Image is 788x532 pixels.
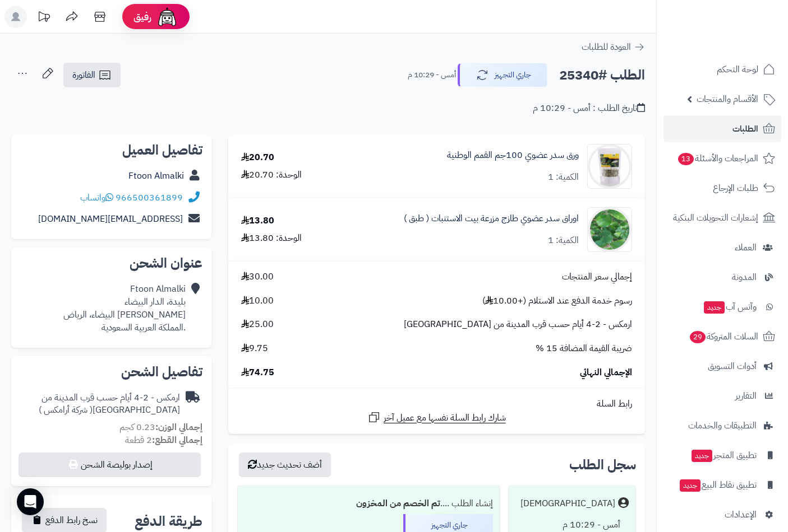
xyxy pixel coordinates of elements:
[732,269,757,285] span: المدونة
[536,342,632,355] span: ضريبة القيمة المضافة 15 %
[135,515,202,528] h2: طريقة الدفع
[482,295,632,307] span: رسوم خدمة الدفع عند الاستلام (+10.00 )
[119,421,202,434] small: 0.23 كجم
[128,169,184,183] a: Ftoon Almalki
[520,497,615,510] div: [DEMOGRAPHIC_DATA]
[692,450,712,462] span: جديد
[689,329,758,344] span: السلات المتروكة
[233,398,640,410] div: رابط السلة
[663,234,781,261] a: العملاء
[125,433,202,447] small: 2 قطعة
[116,191,183,204] a: 966500361899
[673,210,758,226] span: إشعارات التحويلات البنكية
[241,342,268,355] span: 9.75
[20,365,202,379] h2: تفاصيل الشحن
[725,507,757,522] span: الإعدادات
[712,31,777,55] img: logo-2.png
[569,458,636,472] h3: سجل الطلب
[20,256,202,270] h2: عنوان الشحن
[708,358,757,374] span: أدوات التسويق
[713,180,758,196] span: طلبات الإرجاع
[17,488,44,515] div: Open Intercom Messenger
[663,175,781,202] a: طلبات الإرجاع
[239,452,331,477] button: أضف تحديث جديد
[678,153,694,165] span: 13
[663,472,781,498] a: تطبيق نقاط البيعجديد
[688,418,757,433] span: التطبيقات والخدمات
[533,102,645,115] div: تاريخ الطلب : أمس - 10:29 م
[241,214,274,227] div: 13.80
[241,151,274,164] div: 20.70
[38,212,183,226] a: [EMAIL_ADDRESS][DOMAIN_NAME]
[20,143,202,157] h2: تفاصيل العميل
[155,421,202,434] strong: إجمالي الوزن:
[663,412,781,439] a: التطبيقات والخدمات
[559,64,645,87] h2: الطلب #25340
[241,295,274,307] span: 10.00
[20,391,180,417] div: ارمكس - 2-4 أيام حسب قرب المدينة من [GEOGRAPHIC_DATA]
[663,353,781,380] a: أدوات التسويق
[735,388,757,404] span: التقارير
[241,270,274,283] span: 30.00
[690,331,706,343] span: 29
[63,283,186,334] div: Ftoon Almalki بليدة، الدار البيضاء [PERSON_NAME] البيضاء، الرياض .المملكة العربية السعودية
[156,6,178,28] img: ai-face.png
[404,318,632,331] span: ارمكس - 2-4 أيام حسب قرب المدينة من [GEOGRAPHIC_DATA]
[663,56,781,83] a: لوحة التحكم
[588,144,632,189] img: 1726960125-%D9%88%D8%B1%D9%82%20%D8%B3%D8%AF%D8%B1%20%D8%A8%D9%84%D8%AF%D9%8A%20%D8%B9%D8%B6%D9%8...
[367,410,506,424] a: شارك رابط السلة نفسها مع عميل آخر
[562,270,632,283] span: إجمالي سعر المنتجات
[152,433,202,447] strong: إجمالي القطع:
[384,412,506,424] span: شارك رابط السلة نفسها مع عميل آخر
[63,63,121,87] a: الفاتورة
[582,40,645,54] a: العودة للطلبات
[72,68,95,82] span: الفاتورة
[663,264,781,291] a: المدونة
[19,452,201,477] button: إصدار بوليصة الشحن
[80,191,113,204] a: واتساب
[241,318,274,331] span: 25.00
[548,234,579,247] div: الكمية: 1
[447,149,579,162] a: ورق سدر عضوي 100جم القمم الوطنية
[697,91,758,107] span: الأقسام والمنتجات
[717,62,758,77] span: لوحة التحكم
[663,323,781,350] a: السلات المتروكة29
[241,232,302,245] div: الوحدة: 13.80
[241,169,302,181] div: الوحدة: 20.70
[548,171,579,184] div: الكمية: 1
[133,10,151,24] span: رفيق
[680,479,701,492] span: جديد
[663,382,781,409] a: التقارير
[582,40,631,54] span: العودة للطلبات
[679,477,757,493] span: تطبيق نقاط البيع
[690,447,757,463] span: تطبيق المتجر
[704,301,725,314] span: جديد
[663,293,781,320] a: وآتس آبجديد
[39,403,93,417] span: ( شركة أرامكس )
[245,493,493,515] div: إنشاء الطلب ....
[408,69,456,81] small: أمس - 10:29 م
[703,299,757,315] span: وآتس آب
[356,497,440,510] b: تم الخصم من المخزون
[732,121,758,137] span: الطلبات
[588,207,632,252] img: 1754485075-Screenshot_28-90x90.png
[663,115,781,142] a: الطلبات
[677,151,758,166] span: المراجعات والأسئلة
[458,63,547,87] button: جاري التجهيز
[663,145,781,172] a: المراجعات والأسئلة13
[404,212,579,225] a: اوراق سدر عضوي طازج مزرعة بيت الاستنبات ( طبق )
[735,240,757,255] span: العملاء
[241,366,274,379] span: 74.75
[663,501,781,528] a: الإعدادات
[663,204,781,231] a: إشعارات التحويلات البنكية
[580,366,632,379] span: الإجمالي النهائي
[30,6,58,31] a: تحديثات المنصة
[663,442,781,469] a: تطبيق المتجرجديد
[45,514,98,527] span: نسخ رابط الدفع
